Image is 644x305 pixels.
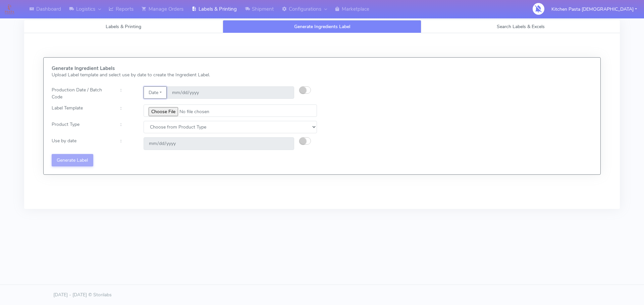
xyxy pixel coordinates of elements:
span: Search Labels & Excels [497,23,545,30]
h5: Generate Ingredient Labels [52,66,317,71]
div: Use by date [47,137,115,150]
div: Production Date / Batch Code [47,86,115,100]
div: : [115,104,138,117]
div: : [115,137,138,150]
button: Date [144,86,167,99]
div: : [115,121,138,133]
button: Generate Label [52,154,93,166]
div: Product Type [47,121,115,133]
span: Generate Ingredients Label [294,23,350,30]
ul: Tabs [24,20,620,33]
div: : [115,86,138,100]
span: Labels & Printing [106,23,141,30]
button: Kitchen Pasta [DEMOGRAPHIC_DATA] [546,2,642,16]
p: Upload Label template and select use by date to create the Ingredient Label. [52,71,317,78]
div: Label Template [47,104,115,117]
